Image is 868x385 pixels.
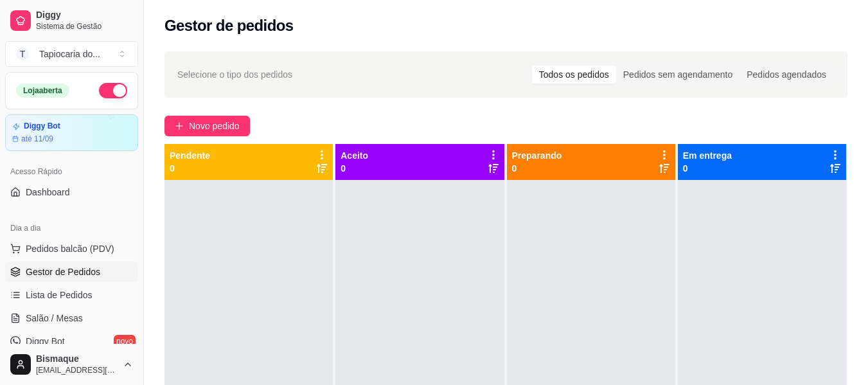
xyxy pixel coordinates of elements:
a: Diggy Botaté 11/09 [5,114,138,151]
span: Diggy [36,10,133,21]
span: Pedidos balcão (PDV) [26,242,114,255]
a: Dashboard [5,182,138,202]
span: T [16,48,29,60]
span: [EMAIL_ADDRESS][DOMAIN_NAME] [36,365,118,375]
a: Lista de Pedidos [5,285,138,305]
span: Diggy Bot [26,335,65,348]
span: Selecione o tipo dos pedidos [177,67,292,82]
p: Pendente [170,149,210,162]
p: 0 [512,162,562,175]
span: Gestor de Pedidos [26,265,100,278]
article: até 11/09 [21,134,53,144]
p: Preparando [512,149,562,162]
p: Aceito [341,149,368,162]
span: Lista de Pedidos [26,289,93,301]
div: Pedidos sem agendamento [616,66,740,84]
p: 0 [683,162,732,175]
a: Gestor de Pedidos [5,262,138,282]
button: Novo pedido [164,116,250,136]
p: Em entrega [683,149,732,162]
div: Loja aberta [16,84,69,98]
span: Sistema de Gestão [36,21,133,31]
span: Salão / Mesas [26,312,83,325]
p: 0 [170,162,210,175]
article: Diggy Bot [24,121,60,131]
div: Tapiocaria do ... [39,48,100,60]
div: Dia a dia [5,218,138,238]
button: Pedidos balcão (PDV) [5,238,138,259]
a: DiggySistema de Gestão [5,5,138,36]
p: 0 [341,162,368,175]
a: Diggy Botnovo [5,331,138,352]
button: Alterar Status [99,83,127,98]
span: plus [175,121,184,130]
div: Acesso Rápido [5,161,138,182]
button: Select a team [5,41,138,67]
button: Bismaque[EMAIL_ADDRESS][DOMAIN_NAME] [5,349,138,380]
span: Dashboard [26,186,70,199]
div: Todos os pedidos [532,66,616,84]
div: Pedidos agendados [740,66,833,84]
span: Novo pedido [189,119,240,133]
a: Salão / Mesas [5,308,138,328]
h2: Gestor de pedidos [164,15,294,36]
span: Bismaque [36,354,118,365]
